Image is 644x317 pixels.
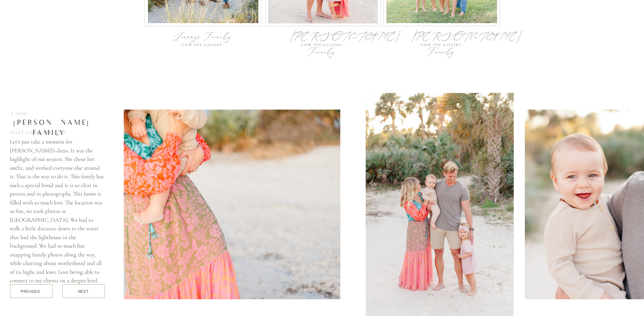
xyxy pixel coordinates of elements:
img: Orlando family standing in dunes at sunset [366,93,514,316]
div: previous [21,289,41,294]
a: ~View the gallery~ [299,43,346,48]
div: X. Close [10,112,29,115]
p: Let's just take a moment for [PERSON_NAME]'s dress. It was the highlight of our session. She chos... [10,137,105,278]
div: [PERSON_NAME] Family [10,118,89,127]
div: next [78,289,89,294]
a: [PERSON_NAME] Family [411,29,472,43]
a: ~View the gallery~ [180,43,226,48]
a: ~View the gallery~ [419,43,465,48]
img: Portrait taken during a family beach session of a mom holding her toddler with the emphasis on hi... [56,110,340,299]
a: Lorenzi Family [168,29,238,43]
h2: Inlet Family Session [10,129,75,136]
a: [PERSON_NAME] Family [290,29,355,43]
